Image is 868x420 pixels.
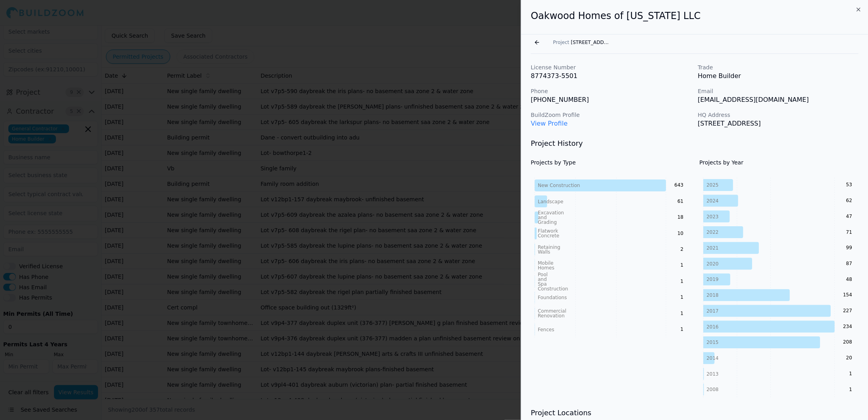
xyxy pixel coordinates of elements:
[531,71,691,81] p: 8774373-5501
[538,265,554,271] tspan: Homes
[531,10,858,22] h2: Oakwood Homes of [US_STATE] LLC
[843,308,852,313] text: 227
[706,277,719,283] tspan: 2019
[538,295,567,300] tspan: Foundations
[677,231,683,236] text: 10
[538,281,547,287] tspan: Spa
[843,340,852,345] text: 208
[849,371,852,376] text: 1
[553,39,569,46] span: Project
[706,324,719,330] tspan: 2016
[538,228,558,234] tspan: Flatwork
[538,199,563,204] tspan: Landscape
[681,311,684,316] text: 1
[846,355,852,361] text: 20
[531,138,858,149] h3: Project History
[681,294,684,300] text: 1
[846,229,852,235] text: 71
[846,182,852,188] text: 53
[846,261,852,266] text: 87
[538,277,547,282] tspan: and
[538,286,568,292] tspan: Construction
[846,277,852,282] text: 48
[538,272,548,277] tspan: Pool
[846,214,852,219] text: 47
[698,95,858,105] p: [EMAIL_ADDRESS][DOMAIN_NAME]
[531,158,690,166] h4: Projects by Type
[706,355,719,361] tspan: 2014
[538,249,550,255] tspan: Walls
[548,37,615,48] button: Project[STREET_ADDRESS]
[706,182,719,188] tspan: 2025
[538,308,566,314] tspan: Commercial
[538,313,565,319] tspan: Renovation
[706,198,719,204] tspan: 2024
[706,371,719,377] tspan: 2013
[846,245,852,250] text: 99
[677,199,683,204] text: 61
[571,39,610,46] span: [STREET_ADDRESS]
[699,158,858,166] h4: Projects by Year
[538,233,559,239] tspan: Concrete
[843,324,852,329] text: 234
[538,260,553,266] tspan: Mobile
[698,63,858,71] p: Trade
[538,327,554,332] tspan: Fences
[706,340,719,345] tspan: 2015
[531,111,691,119] p: BuildZoom Profile
[677,214,683,220] text: 18
[674,183,683,188] text: 643
[846,198,852,203] text: 62
[538,183,580,188] tspan: New Construction
[698,111,858,119] p: HQ Address
[698,87,858,95] p: Email
[706,308,719,314] tspan: 2017
[698,119,858,128] p: [STREET_ADDRESS]
[538,244,560,250] tspan: Retaining
[849,387,852,392] text: 1
[706,261,719,267] tspan: 2020
[531,407,858,418] h3: Project Locations
[843,292,852,298] text: 154
[531,95,691,105] p: [PHONE_NUMBER]
[681,279,684,284] text: 1
[706,245,719,251] tspan: 2021
[706,292,719,298] tspan: 2018
[706,214,719,220] tspan: 2023
[531,87,691,95] p: Phone
[538,210,564,216] tspan: Excavation
[538,215,547,220] tspan: and
[681,326,684,332] text: 1
[681,246,684,252] text: 2
[706,229,719,235] tspan: 2022
[681,263,684,268] text: 1
[706,387,719,393] tspan: 2008
[538,220,557,225] tspan: Grading
[531,120,568,127] a: View Profile
[698,71,858,81] p: Home Builder
[531,63,691,71] p: License Number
